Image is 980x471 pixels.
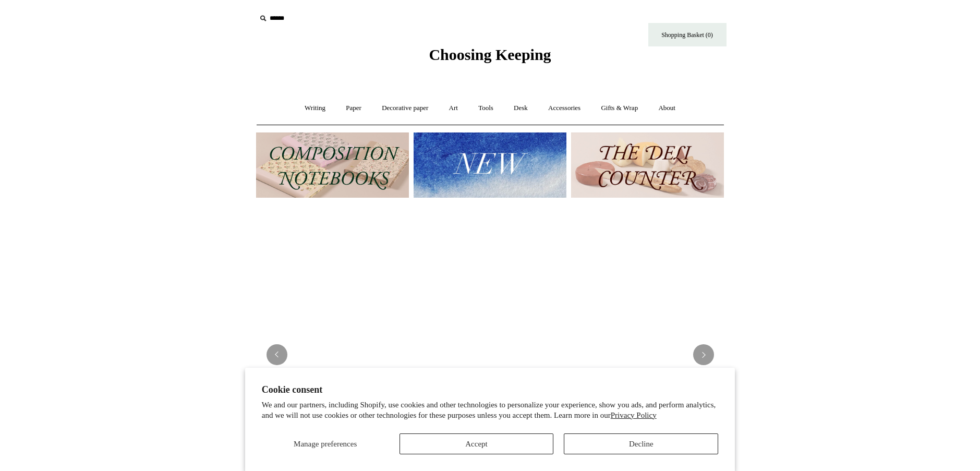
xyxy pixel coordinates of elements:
button: Previous [267,344,287,365]
h2: Cookie consent [262,384,719,395]
span: Manage preferences [294,440,357,448]
a: Decorative paper [372,94,438,122]
span: Choosing Keeping [429,46,551,63]
a: Accessories [539,94,590,122]
a: Writing [295,94,335,122]
img: 202302 Composition ledgers.jpg__PID:69722ee6-fa44-49dd-a067-31375e5d54ec [256,132,409,198]
a: Gifts & Wrap [591,94,647,122]
img: USA PSA .jpg__PID:33428022-6587-48b7-8b57-d7eefc91f15a [256,208,724,469]
a: Desk [504,94,537,122]
button: Manage preferences [262,433,389,454]
img: The Deli Counter [571,132,724,198]
a: Privacy Policy [611,411,657,419]
a: Tools [469,94,503,122]
p: We and our partners, including Shopify, use cookies and other technologies to personalize your ex... [262,400,719,420]
button: Next [693,344,714,365]
img: New.jpg__PID:f73bdf93-380a-4a35-bcfe-7823039498e1 [414,132,566,198]
button: Decline [564,433,718,454]
a: Paper [336,94,371,122]
a: Choosing Keeping [429,54,551,62]
a: Art [440,94,467,122]
a: Shopping Basket (0) [648,23,727,46]
button: Accept [400,433,554,454]
a: About [649,94,685,122]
